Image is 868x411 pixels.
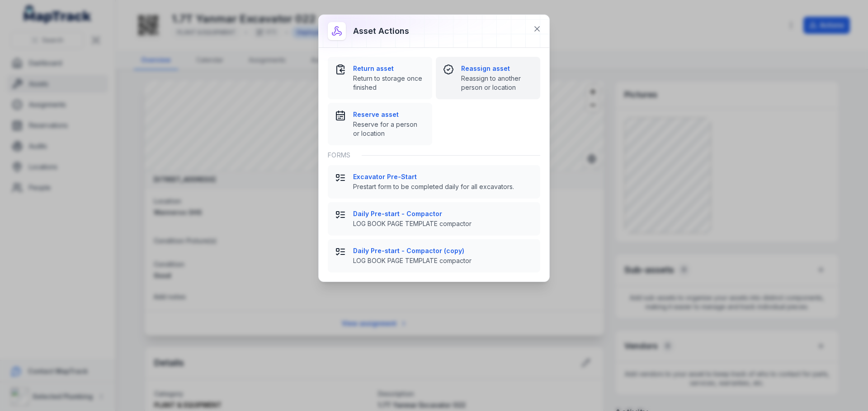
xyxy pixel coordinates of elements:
span: LOG BOOK PAGE TEMPLATE compactor [353,256,533,265]
strong: Reserve asset [353,110,425,119]
strong: Excavator Pre-Start [353,172,533,181]
span: Reserve for a person or location [353,120,425,138]
span: Return to storage once finished [353,74,425,92]
strong: Return asset [353,64,425,73]
button: Reserve assetReserve for a person or location [328,103,432,145]
span: Prestart form to be completed daily for all excavators. [353,182,533,191]
button: Daily Pre-start - CompactorLOG BOOK PAGE TEMPLATE compactor [328,202,540,236]
span: LOG BOOK PAGE TEMPLATE compactor [353,219,533,228]
h3: Asset actions [353,25,409,37]
button: Return assetReturn to storage once finished [328,57,432,99]
strong: Reassign asset [461,64,533,73]
div: Forms [328,145,540,165]
button: Daily Pre-start - Compactor (copy)LOG BOOK PAGE TEMPLATE compactor [328,239,540,272]
strong: Daily Pre-start - Compactor [353,209,533,218]
button: Excavator Pre-StartPrestart form to be completed daily for all excavators. [328,165,540,199]
strong: Daily Pre-start - Compactor (copy) [353,246,533,255]
button: Reassign assetReassign to another person or location [436,57,540,99]
span: Reassign to another person or location [461,74,533,92]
